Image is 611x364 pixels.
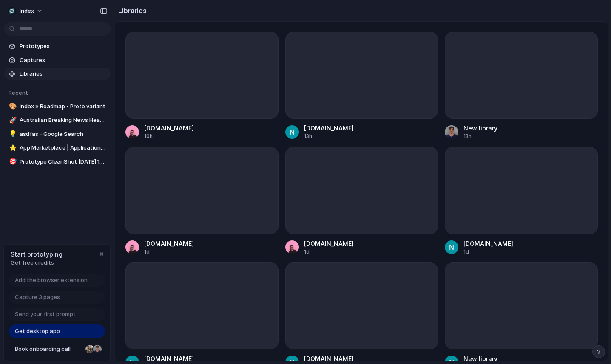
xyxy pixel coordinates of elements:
[9,157,15,166] div: 🎯
[463,124,497,133] div: New library
[20,102,107,111] span: Index » Roadmap - Proto variant
[85,344,95,354] div: Nicole Kubica
[8,130,16,138] button: 💡
[4,155,111,168] a: 🎯Prototype CleanShot [DATE] 15.22.50@2x.png
[11,259,63,267] span: Get free credits
[304,248,354,256] div: 1d
[15,276,88,285] span: Add the browser extension
[144,354,194,363] div: [DOMAIN_NAME]
[4,4,47,18] button: Index
[304,133,354,140] div: 13h
[15,310,76,319] span: Send your first prompt
[20,144,107,152] span: App Marketplace | Applications built on top of Partly Infrastructure
[463,239,513,248] div: [DOMAIN_NAME]
[9,129,15,139] div: 💡
[4,68,111,80] a: Libraries
[8,116,16,124] button: 🚀
[9,342,105,356] a: Book onboarding call
[8,102,16,111] button: 🎨
[8,144,16,152] button: ⭐
[8,158,16,166] button: 🎯
[20,116,107,124] span: Australian Breaking News Headlines & World News Online | [DOMAIN_NAME]
[15,327,60,336] span: Get desktop app
[463,248,513,256] div: 1d
[11,250,63,259] span: Start prototyping
[304,124,354,133] div: [DOMAIN_NAME]
[15,293,60,302] span: Capture 3 pages
[20,158,107,166] span: Prototype CleanShot [DATE] 15.22.50@2x.png
[92,344,102,354] div: Christian Iacullo
[20,130,107,138] span: asdfas - Google Search
[9,143,15,153] div: ⭐
[4,100,111,113] a: 🎨Index » Roadmap - Proto variant
[15,345,82,353] span: Book onboarding call
[144,133,194,140] div: 10h
[144,239,194,248] div: [DOMAIN_NAME]
[4,54,111,67] a: Captures
[463,354,497,363] div: New library
[20,7,34,15] span: Index
[144,248,194,256] div: 1d
[20,70,107,78] span: Libraries
[9,102,15,111] div: 🎨
[304,354,354,363] div: [DOMAIN_NAME]
[20,42,107,51] span: Prototypes
[4,141,111,154] a: ⭐App Marketplace | Applications built on top of Partly Infrastructure
[9,116,15,125] div: 🚀
[4,40,111,53] a: Prototypes
[463,133,497,140] div: 13h
[4,114,111,127] a: 🚀Australian Breaking News Headlines & World News Online | [DOMAIN_NAME]
[20,56,107,65] span: Captures
[9,324,105,338] a: Get desktop app
[4,128,111,141] a: 💡asdfas - Google Search
[304,239,354,248] div: [DOMAIN_NAME]
[144,124,194,133] div: [DOMAIN_NAME]
[115,6,147,16] h2: Libraries
[9,89,28,96] span: Recent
